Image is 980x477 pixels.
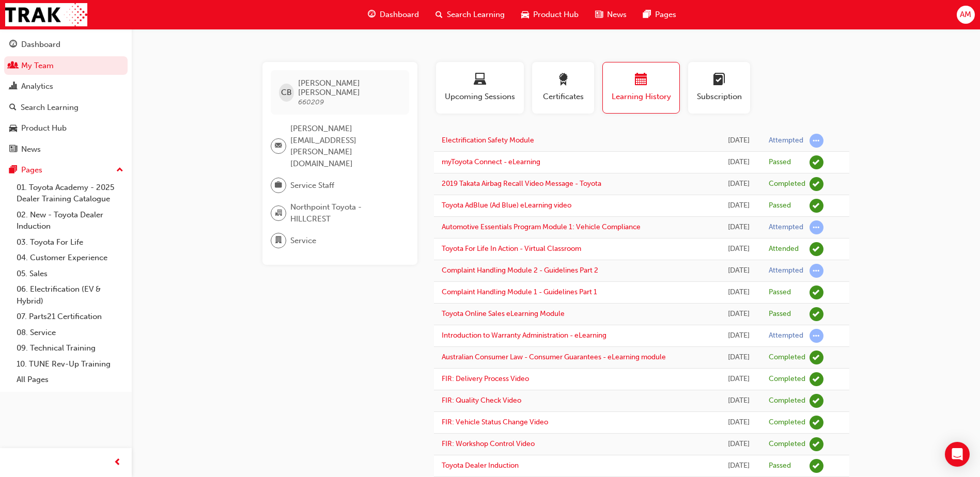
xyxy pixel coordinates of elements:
div: Tue Aug 12 2025 15:46:59 GMT+0930 (Australian Central Standard Time) [725,308,753,320]
span: calendar-icon [635,73,647,87]
a: 05. Sales [12,266,128,282]
span: chart-icon [9,82,17,91]
span: Product Hub [533,9,579,21]
a: Dashboard [4,35,128,54]
a: 2019 Takata Airbag Recall Video Message - Toyota [442,179,601,188]
span: learningRecordVerb_PASS-icon [810,199,823,213]
span: Subscription [696,91,742,103]
span: learningRecordVerb_ATTEMPT-icon [810,264,823,278]
div: Completed [769,353,805,362]
span: learningRecordVerb_COMPLETE-icon [810,416,823,430]
span: pages-icon [643,8,651,21]
div: Tue Aug 12 2025 10:32:40 GMT+0930 (Australian Central Standard Time) [725,395,753,407]
a: Electrification Safety Module [442,136,534,145]
div: Dashboard [21,39,60,51]
div: Analytics [21,81,53,92]
div: Product Hub [21,122,67,134]
img: Trak [5,3,87,26]
div: Open Intercom Messenger [945,442,970,467]
div: News [21,144,41,155]
span: learningRecordVerb_PASS-icon [810,155,823,169]
a: All Pages [12,372,128,388]
button: Certificates [532,62,594,114]
span: Upcoming Sessions [444,91,516,103]
button: Learning History [602,62,680,114]
div: Tue Aug 19 2025 02:15:38 GMT+0930 (Australian Central Standard Time) [725,156,753,168]
span: pages-icon [9,166,17,175]
span: news-icon [9,145,17,154]
span: 660209 [298,98,324,106]
a: 10. TUNE Rev-Up Training [12,356,128,372]
a: Toyota For Life In Action - Virtual Classroom [442,244,581,253]
div: Wed Aug 13 2025 07:41:47 GMT+0930 (Australian Central Standard Time) [725,265,753,277]
span: learningRecordVerb_COMPLETE-icon [810,437,823,451]
span: email-icon [275,139,282,153]
span: learningRecordVerb_ATTEMPT-icon [810,220,823,234]
div: Tue Aug 19 2025 09:34:53 GMT+0930 (Australian Central Standard Time) [725,135,753,147]
span: learningRecordVerb_COMPLETE-icon [810,372,823,386]
span: search-icon [435,8,443,21]
span: CB [281,87,292,99]
a: 06. Electrification (EV & Hybrid) [12,281,128,309]
button: Pages [4,161,128,180]
div: Tue Aug 19 2025 01:38:26 GMT+0930 (Australian Central Standard Time) [725,221,753,233]
a: guage-iconDashboard [360,4,427,25]
div: Wed Aug 13 2025 08:30:00 GMT+0930 (Australian Central Standard Time) [725,243,753,255]
div: Passed [769,288,791,297]
span: prev-icon [114,456,121,469]
span: car-icon [521,8,529,21]
span: guage-icon [9,40,17,50]
div: Search Learning [21,102,79,114]
div: Attended [769,244,799,254]
span: [PERSON_NAME] [PERSON_NAME] [298,78,401,97]
span: Learning History [611,91,672,103]
div: Tue Aug 12 2025 10:34:05 GMT+0930 (Australian Central Standard Time) [725,373,753,385]
a: Complaint Handling Module 2 - Guidelines Part 2 [442,266,598,275]
a: Product Hub [4,119,128,138]
span: people-icon [9,61,17,71]
span: learningRecordVerb_PASS-icon [810,307,823,321]
div: Pages [21,164,42,176]
span: organisation-icon [275,206,282,220]
div: Completed [769,374,805,384]
a: 01. Toyota Academy - 2025 Dealer Training Catalogue [12,180,128,207]
a: 03. Toyota For Life [12,234,128,250]
div: Attempted [769,222,803,232]
a: FIR: Quality Check Video [442,396,521,405]
span: Dashboard [380,9,419,21]
span: learningRecordVerb_COMPLETE-icon [810,394,823,408]
span: guage-icon [368,8,376,21]
a: Australian Consumer Law - Consumer Guarantees - eLearning module [442,353,666,361]
div: Tue Aug 19 2025 02:07:15 GMT+0930 (Australian Central Standard Time) [725,178,753,190]
a: car-iconProduct Hub [513,4,587,25]
a: Toyota Online Sales eLearning Module [442,309,565,318]
div: Passed [769,461,791,471]
span: AM [960,9,971,21]
a: Toyota AdBlue (Ad Blue) eLearning video [442,201,571,210]
div: Passed [769,201,791,211]
span: learningRecordVerb_ATTEND-icon [810,242,823,256]
a: Automotive Essentials Program Module 1: Vehicle Compliance [442,222,641,231]
a: News [4,140,128,159]
span: Pages [655,9,676,21]
a: 02. New - Toyota Dealer Induction [12,207,128,234]
a: myToyota Connect - eLearning [442,157,540,166]
span: learningRecordVerb_COMPLETE-icon [810,351,823,364]
span: Northpoint Toyota - HILLCREST [290,201,401,225]
span: Service [290,235,316,247]
div: Completed [769,179,805,189]
a: news-iconNews [587,4,635,25]
span: department-icon [275,234,282,247]
div: Completed [769,396,805,406]
a: 09. Technical Training [12,340,128,356]
a: search-iconSearch Learning [427,4,513,25]
div: Tue Aug 19 2025 01:58:19 GMT+0930 (Australian Central Standard Time) [725,200,753,212]
div: Attempted [769,266,803,276]
a: 04. Customer Experience [12,250,128,266]
span: award-icon [557,73,569,87]
a: FIR: Workshop Control Video [442,439,535,448]
a: FIR: Vehicle Status Change Video [442,418,548,426]
div: Passed [769,309,791,319]
a: Search Learning [4,98,128,117]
